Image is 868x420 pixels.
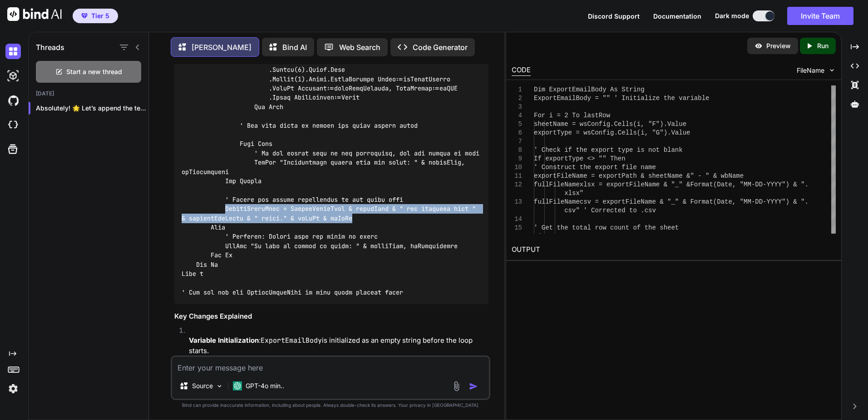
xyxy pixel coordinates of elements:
span: ' Construct the export file name [534,164,656,171]
p: GPT-4o min.. [246,381,284,390]
span: sheetName = wsConfig.Cells(i, "F").Value [534,120,686,128]
div: 2 [512,94,522,103]
div: 11 [512,172,522,180]
span: ormat(Date, "MM-DD-YYYY") & ". [694,198,809,205]
div: 3 [512,103,522,111]
span: ExportEmailBody = "" ' Initialize the variable [534,95,709,102]
span: xlsx" [564,190,583,197]
p: : is initialized as an empty string before the loop starts. [189,335,488,356]
img: darkAi-studio [5,68,21,84]
span: exportType = wsConfig.Cells(i, "G").Value [534,129,690,136]
span: Format(Date, "MM-DD-YYYY") & ". [690,181,808,188]
span: Tier 5 [91,11,109,20]
img: darkChat [5,44,21,59]
button: premiumTier 5 [73,9,118,23]
p: Run [817,41,829,50]
h2: OUTPUT [506,239,841,260]
img: attachment [451,381,462,391]
h1: Threads [36,42,64,53]
span: Discord Support [588,12,640,20]
div: CODE [512,65,531,76]
span: csv" ' Corrected to .csv [564,207,656,214]
img: chevron down [828,66,836,74]
div: 1 [512,85,522,94]
h2: [DATE] [29,90,148,97]
span: Dim ExportEmailBody As String [534,86,645,93]
span: fullFileNamexlsx = exportFileName & "_" & [534,181,690,188]
p: Web Search [339,42,380,53]
span: If exportType <> "" Then [534,155,626,162]
span: For i = 2 To lastRow [534,112,610,119]
img: preview [755,42,763,50]
div: 10 [512,163,522,172]
div: 9 [512,155,522,163]
span: Dim currentRowCount As Long [534,233,637,240]
div: 7 [512,137,522,146]
p: Absolutely! 🌟 Let’s append the text to ... [36,104,148,113]
img: settings [5,381,21,396]
img: premium [81,13,88,19]
p: Bind can provide inaccurate information, including about people. Always double-check its answers.... [171,402,490,409]
div: 5 [512,120,522,129]
div: 15 [512,224,522,232]
p: Bind AI [282,42,307,53]
p: Source [192,381,213,390]
span: ' Check if the export type is not blank [534,146,683,154]
span: " - " & wbName [690,172,744,180]
div: 12 [512,180,522,189]
img: GPT-4o mini [233,381,242,390]
p: Code Generator [413,42,468,53]
div: 6 [512,129,522,137]
span: Documentation [653,12,701,20]
p: Preview [766,41,791,50]
span: ' Get the total row count of the sheet [534,224,679,231]
p: [PERSON_NAME] [192,42,252,53]
img: cloudideIcon [5,117,21,133]
img: Pick Models [216,382,223,390]
span: fullFileNamecsv = exportFileName & "_" & F [534,198,694,205]
button: Invite Team [787,7,853,25]
div: 14 [512,215,522,224]
div: 4 [512,111,522,120]
img: icon [469,382,478,391]
img: githubDark [5,93,21,108]
span: exportFileName = exportPath & sheetName & [534,172,690,180]
div: 13 [512,198,522,206]
span: Start a new thread [66,67,122,76]
code: ExportEmailBody [261,336,322,345]
span: Dark mode [715,11,749,20]
span: FileName [797,66,824,75]
strong: Variable Initialization [189,336,259,345]
img: Bind AI [7,7,62,21]
div: 8 [512,146,522,155]
button: Documentation [653,11,701,21]
h3: Key Changes Explained [174,311,488,322]
button: Discord Support [588,11,640,21]
div: 16 [512,232,522,241]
